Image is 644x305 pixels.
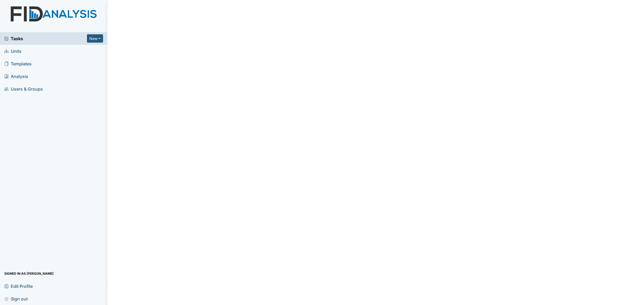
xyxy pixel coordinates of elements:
[4,72,28,80] span: Analysis
[87,34,103,43] button: New
[4,269,54,278] span: Signed in as [PERSON_NAME]
[4,295,28,303] span: Sign out
[4,59,32,68] span: Templates
[4,85,43,93] span: Users & Groups
[4,47,21,55] span: Units
[4,282,33,290] span: Edit Profile
[4,35,87,42] a: Tasks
